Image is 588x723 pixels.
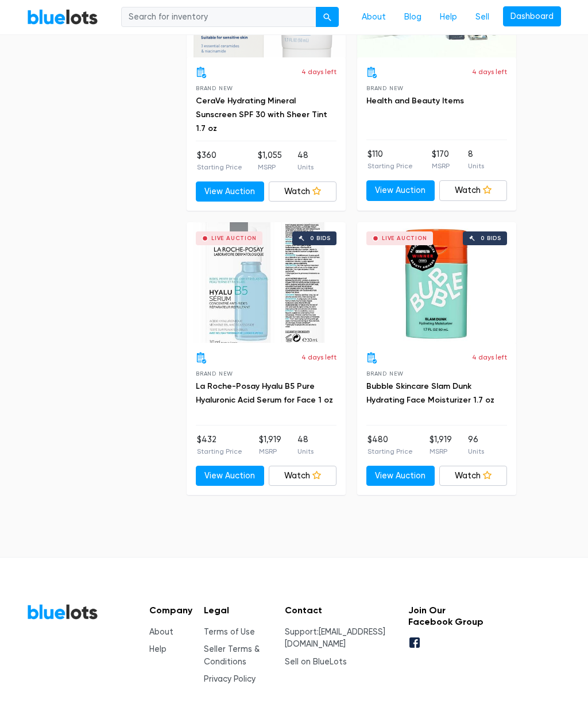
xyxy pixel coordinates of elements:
p: 4 days left [301,67,336,77]
a: Watch [269,181,337,202]
p: 4 days left [301,352,336,362]
li: $1,055 [258,149,282,172]
p: 4 days left [472,67,507,77]
li: $170 [432,148,450,171]
li: $1,919 [259,434,281,457]
p: MSRP [259,446,281,457]
li: $110 [367,148,413,171]
p: Starting Price [197,446,242,457]
a: Help [431,6,466,28]
a: Live Auction 0 bids [357,222,516,343]
input: Search for inventory [121,7,316,28]
span: Brand New [196,85,233,91]
div: 0 bids [310,235,331,241]
span: Brand New [366,370,404,377]
li: 48 [297,149,314,172]
a: CeraVe Hydrating Mineral Sunscreen SPF 30 with Sheer Tint 1.7 oz [196,96,327,133]
a: [EMAIL_ADDRESS][DOMAIN_NAME] [285,627,385,649]
a: View Auction [366,180,435,201]
a: BlueLots [27,604,98,620]
a: Terms of Use [204,627,255,637]
a: Blog [395,6,431,28]
p: Units [468,446,484,457]
a: Watch [439,466,508,486]
h5: Contact [285,605,396,616]
h5: Join Our Facebook Group [408,605,488,627]
div: Live Auction [382,235,427,241]
p: Units [468,161,484,171]
a: Watch [439,180,508,201]
li: $1,919 [430,434,452,457]
a: Help [149,644,167,654]
h5: Company [149,605,192,616]
span: Brand New [366,85,404,91]
div: Live Auction [211,235,257,241]
a: La Roche-Posay Hyalu B5 Pure Hyaluronic Acid Serum for Face 1 oz [196,381,333,405]
span: Brand New [196,370,233,377]
a: About [149,627,173,637]
li: Support: [285,626,396,651]
a: Health and Beauty Items [366,96,464,106]
a: BlueLots [27,9,98,25]
a: Privacy Policy [204,674,256,684]
a: Seller Terms & Conditions [204,644,260,667]
a: View Auction [366,466,435,486]
p: Units [297,446,314,457]
a: Dashboard [503,6,561,27]
li: $360 [197,149,242,172]
li: $480 [367,434,413,457]
a: View Auction [196,466,264,486]
a: Sell [466,6,498,28]
p: MSRP [432,161,450,171]
li: 48 [297,434,314,457]
a: Watch [269,466,337,486]
h5: Legal [204,605,273,616]
li: 96 [468,434,484,457]
p: MSRP [258,162,282,172]
li: $432 [197,434,242,457]
p: Starting Price [367,446,413,457]
p: Starting Price [197,162,242,172]
p: Starting Price [367,161,413,171]
div: 0 bids [481,235,501,241]
a: Sell on BlueLots [285,657,347,667]
p: MSRP [430,446,452,457]
a: View Auction [196,181,264,202]
p: 4 days left [472,352,507,362]
a: Live Auction 0 bids [187,222,346,343]
p: Units [297,162,314,172]
a: Bubble Skincare Slam Dunk Hydrating Face Moisturizer 1.7 oz [366,381,494,405]
li: 8 [468,148,484,171]
a: About [353,6,395,28]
